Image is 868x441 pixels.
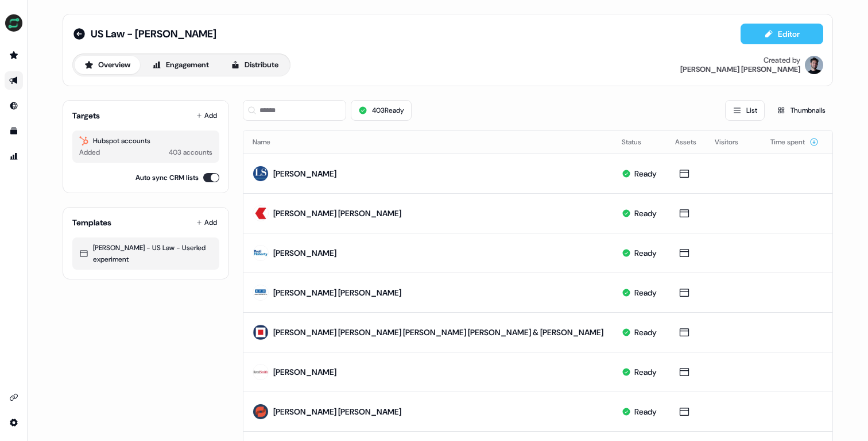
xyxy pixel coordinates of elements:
[680,65,800,74] div: [PERSON_NAME] [PERSON_NAME]
[253,132,284,152] button: Name
[5,71,23,90] a: Go to outbound experience
[715,132,752,152] button: Visitors
[135,172,199,183] label: Auto sync CRM lists
[72,217,111,228] div: Templates
[273,208,401,219] div: [PERSON_NAME] [PERSON_NAME]
[273,406,401,417] div: [PERSON_NAME] [PERSON_NAME]
[194,108,219,124] button: Add
[634,327,657,338] div: Ready
[634,406,657,417] div: Ready
[741,29,823,41] a: Editor
[79,242,212,265] div: [PERSON_NAME] - US Law - Userled experiment
[194,214,219,231] button: Add
[725,100,765,121] button: List
[75,56,140,74] button: Overview
[5,97,23,115] a: Go to Inbound
[142,56,219,74] button: Engagement
[622,132,655,152] button: Status
[79,135,212,147] div: Hubspot accounts
[5,413,23,432] a: Go to integrations
[273,247,336,259] div: [PERSON_NAME]
[634,247,657,259] div: Ready
[273,168,336,179] div: [PERSON_NAME]
[666,131,706,154] th: Assets
[79,147,100,158] div: Added
[91,27,216,41] span: US Law - [PERSON_NAME]
[634,287,657,298] div: Ready
[72,110,100,121] div: Targets
[769,100,833,121] button: Thumbnails
[351,100,412,121] button: 403Ready
[169,147,212,158] div: 403 accounts
[634,366,657,378] div: Ready
[5,147,23,166] a: Go to attribution
[770,132,819,152] button: Time spent
[634,168,657,179] div: Ready
[273,366,336,378] div: [PERSON_NAME]
[5,388,23,407] a: Go to integrations
[5,122,23,140] a: Go to templates
[805,56,823,74] img: Patrick
[221,56,288,74] button: Distribute
[764,56,800,65] div: Created by
[634,208,657,219] div: Ready
[273,287,401,298] div: [PERSON_NAME] [PERSON_NAME]
[273,327,603,338] div: [PERSON_NAME] [PERSON_NAME] [PERSON_NAME] [PERSON_NAME] & [PERSON_NAME]
[741,24,823,44] button: Editor
[5,46,23,64] a: Go to prospects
